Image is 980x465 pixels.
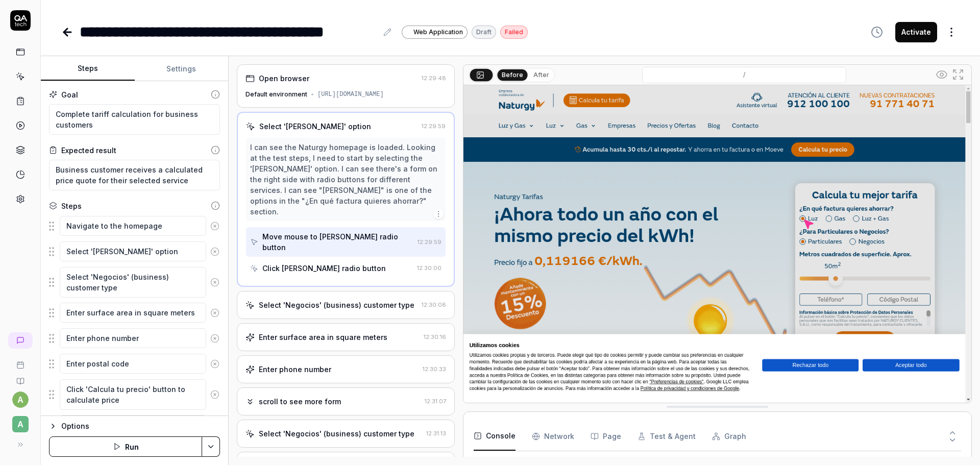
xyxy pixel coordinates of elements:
[259,121,371,132] div: Select '[PERSON_NAME]' option
[206,272,224,292] button: Remove step
[425,398,446,405] time: 12:31:07
[422,123,446,130] time: 12:29:59
[422,75,446,82] time: 12:29:48
[4,353,36,369] a: Book a call with us
[49,328,220,349] div: Suggestions
[259,73,309,84] div: Open browser
[250,142,442,217] div: I can see the Naturgy homepage is loaded. Looking at the test steps, I need to start by selecting...
[262,231,413,253] div: Move mouse to [PERSON_NAME] radio button
[206,328,224,349] button: Remove step
[259,364,331,375] div: Enter phone number
[426,430,446,437] time: 12:31:13
[262,263,386,274] div: Click [PERSON_NAME] radio button
[259,428,414,439] div: Select 'Negocios' (business) customer type
[591,422,621,451] button: Page
[259,300,414,310] div: Select 'Negocios' (business) customer type
[4,369,36,385] a: Documentation
[41,57,135,81] button: Steps
[49,266,220,298] div: Suggestions
[12,416,29,432] span: A
[49,302,220,324] div: Suggestions
[246,227,446,257] button: Move mouse to [PERSON_NAME] radio button12:29:59
[638,422,696,451] button: Test & Agent
[4,408,36,434] button: A
[49,436,202,457] button: Run
[49,241,220,262] div: Suggestions
[423,365,446,373] time: 12:30:33
[317,90,384,99] div: [URL][DOMAIN_NAME]
[61,420,220,432] div: Options
[463,85,971,403] img: Screenshot
[49,353,220,375] div: Suggestions
[8,332,33,349] a: New conversation
[206,216,224,236] button: Remove step
[12,391,29,408] button: a
[424,333,446,340] time: 12:30:16
[472,26,496,39] div: Draft
[61,145,116,156] div: Expected result
[950,66,966,83] button: Open in full screen
[135,57,229,81] button: Settings
[422,301,446,308] time: 12:30:08
[417,264,442,272] time: 12:30:00
[206,384,224,405] button: Remove step
[61,89,78,100] div: Goal
[413,28,463,37] span: Web Application
[61,201,82,211] div: Steps
[246,259,446,278] button: Click [PERSON_NAME] radio button12:30:00
[49,414,220,436] div: Suggestions
[49,420,220,432] button: Options
[49,215,220,237] div: Suggestions
[498,69,528,80] button: Before
[206,241,224,262] button: Remove step
[206,303,224,323] button: Remove step
[529,69,553,81] button: After
[259,332,387,342] div: Enter surface area in square meters
[500,26,528,39] div: Failed
[402,25,468,39] a: Web Application
[712,422,746,451] button: Graph
[206,415,224,435] button: Remove step
[474,422,516,451] button: Console
[49,379,220,410] div: Suggestions
[259,396,341,407] div: scroll to see more form
[532,422,574,451] button: Network
[418,238,442,246] time: 12:29:59
[865,22,889,42] button: View version history
[246,90,307,99] div: Default environment
[934,66,950,83] button: Show all interative elements
[895,22,937,42] button: Activate
[206,354,224,374] button: Remove step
